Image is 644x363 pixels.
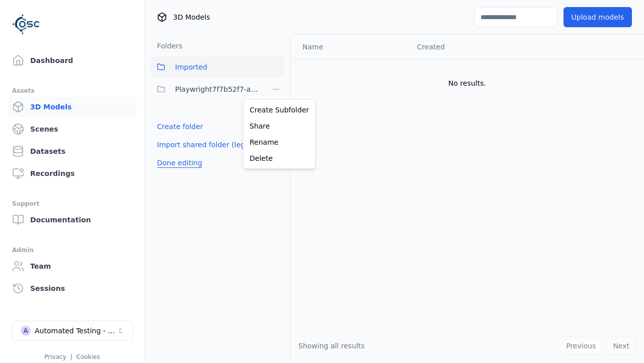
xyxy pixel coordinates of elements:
[246,102,313,118] a: Create Subfolder
[246,134,313,150] a: Rename
[246,150,313,166] a: Delete
[246,118,313,134] a: Share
